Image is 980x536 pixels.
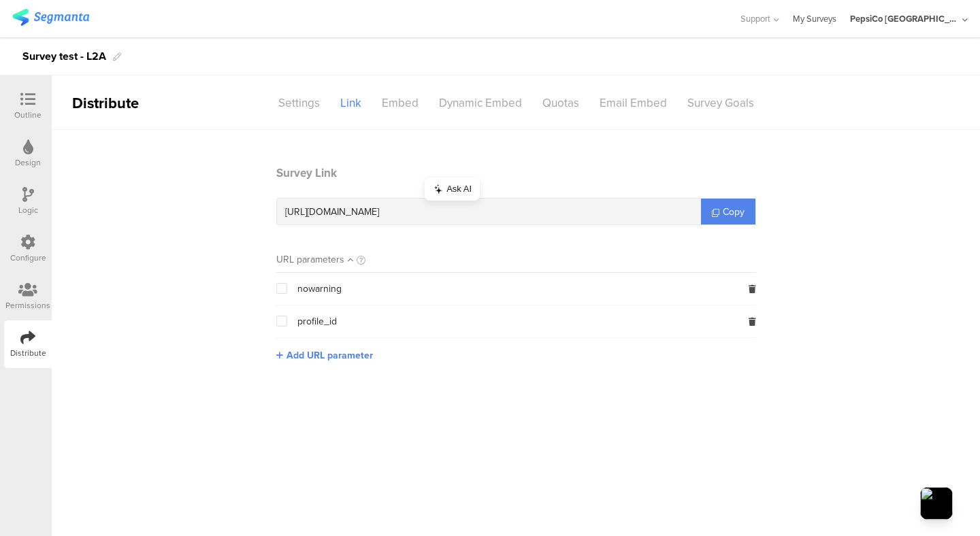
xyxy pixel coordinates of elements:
div: Distribute [10,347,46,359]
span: nowarning [297,284,342,295]
div: Embed [372,91,429,115]
div: Survey test - L2A [22,46,106,67]
div: Design [15,156,41,169]
div: Link [330,91,372,115]
div: PepsiCo [GEOGRAPHIC_DATA] [850,12,959,25]
div: Distribute [52,92,208,114]
span: Support [740,12,770,25]
i: Sort [348,254,353,265]
div: Settings [268,91,330,115]
div: Email Embed [589,91,677,115]
img: segmanta logo [12,9,89,26]
div: Permissions [5,299,50,312]
div: Survey Goals [677,91,764,115]
div: Configure [10,252,46,264]
span: Add URL parameter [287,348,373,363]
header: Survey Link [276,165,756,182]
button: Add URL parameter [276,348,373,363]
div: Quotas [532,91,589,115]
div: Logic [18,204,38,216]
div: URL parameters [276,252,344,267]
div: Dynamic Embed [429,91,532,115]
span: Copy [723,205,745,219]
span: profile_id [297,316,337,327]
span: [URL][DOMAIN_NAME] [285,205,379,219]
div: Outline [14,109,42,121]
